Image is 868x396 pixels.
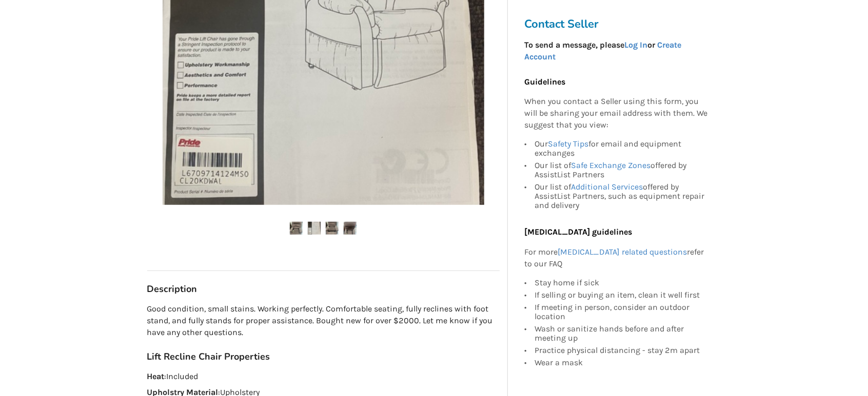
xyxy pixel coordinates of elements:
a: Safe Exchange Zones [571,160,650,170]
b: [MEDICAL_DATA] guidelines [524,227,632,237]
img: lift chair, price negotiable -lift recline chair-transfer aids-vancouver-assistlist-listing [290,222,303,235]
a: [MEDICAL_DATA] related questions [558,247,687,257]
div: Stay home if sick [535,278,708,289]
div: Our for email and equipment exchanges [535,139,708,159]
h3: Contact Seller [524,17,713,31]
div: Wear a mask [535,357,708,367]
h3: Lift Recline Chair Properties [147,351,500,363]
a: Log In [624,40,647,50]
a: Additional Services [571,182,643,192]
img: lift chair, price negotiable -lift recline chair-transfer aids-vancouver-assistlist-listing [344,222,357,235]
div: Our list of offered by AssistList Partners, such as equipment repair and delivery [535,181,708,210]
p: For more refer to our FAQ [524,246,708,270]
strong: Heat [147,371,165,381]
p: : Included [147,371,500,383]
p: Good condition, small stains. Working perfectly. Comfortable seating, fully reclines with foot st... [147,303,500,339]
img: lift chair, price negotiable -lift recline chair-transfer aids-vancouver-assistlist-listing [308,222,321,235]
div: If selling or buying an item, clean it well first [535,289,708,301]
div: If meeting in person, consider an outdoor location [535,301,708,323]
strong: To send a message, please or [524,40,681,61]
div: Our list of offered by AssistList Partners [535,159,708,181]
div: Wash or sanitize hands before and after meeting up [535,323,708,344]
img: lift chair, price negotiable -lift recline chair-transfer aids-vancouver-assistlist-listing [326,222,339,235]
div: Practice physical distancing - stay 2m apart [535,344,708,357]
h3: Description [147,283,500,295]
a: Safety Tips [548,139,588,149]
p: When you contact a Seller using this form, you will be sharing your email address with them. We s... [524,96,708,132]
b: Guidelines [524,77,565,87]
